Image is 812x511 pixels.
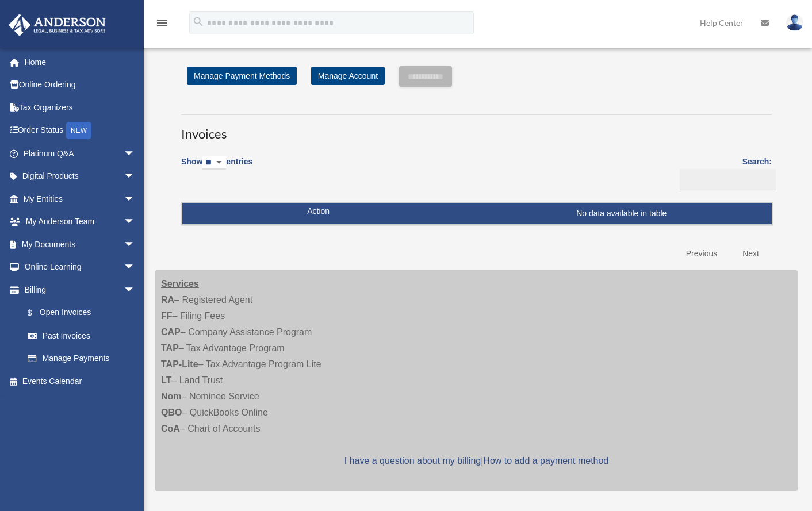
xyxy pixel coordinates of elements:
[734,242,768,266] a: Next
[192,16,205,28] i: search
[124,278,147,302] span: arrow_drop_down
[16,324,147,347] a: Past Invoices
[161,391,182,401] strong: Nom
[8,256,152,279] a: Online Learningarrow_drop_down
[161,424,180,433] strong: CoA
[124,142,147,166] span: arrow_drop_down
[8,96,152,119] a: Tax Organizers
[8,187,152,210] a: My Entitiesarrow_drop_down
[182,203,772,225] td: No data available in table
[16,301,141,325] a: $Open Invoices
[155,16,169,30] i: menu
[8,142,152,165] a: Platinum Q&Aarrow_drop_down
[677,242,726,266] a: Previous
[8,233,152,256] a: My Documentsarrow_drop_down
[161,311,173,321] strong: FF
[161,359,198,369] strong: TAP-Lite
[8,74,152,97] a: Online Ordering
[676,155,772,190] label: Search:
[8,165,152,188] a: Digital Productsarrow_drop_down
[124,165,147,189] span: arrow_drop_down
[181,155,252,181] label: Show entries
[187,67,297,85] a: Manage Payment Methods
[155,270,798,491] div: – Registered Agent – Filing Fees – Company Assistance Program – Tax Advantage Program – Tax Advan...
[483,456,608,466] a: How to add a payment method
[786,14,803,31] img: User Pic
[161,375,171,385] strong: LT
[311,67,385,85] a: Manage Account
[124,256,147,279] span: arrow_drop_down
[155,20,169,30] a: menu
[161,327,181,337] strong: CAP
[161,343,179,353] strong: TAP
[8,119,152,143] a: Order StatusNEW
[161,295,174,305] strong: RA
[161,408,182,417] strong: QBO
[181,114,772,143] h3: Invoices
[161,453,792,469] p: |
[8,51,152,74] a: Home
[344,456,481,466] a: I have a question about my billing
[8,210,152,233] a: My Anderson Teamarrow_drop_down
[680,169,776,191] input: Search:
[202,156,226,170] select: Showentries
[8,278,147,301] a: Billingarrow_drop_down
[5,14,109,36] img: Anderson Advisors Platinum Portal
[16,347,147,370] a: Manage Payments
[124,210,147,234] span: arrow_drop_down
[161,279,199,289] strong: Services
[8,370,152,393] a: Events Calendar
[124,187,147,211] span: arrow_drop_down
[66,122,91,139] div: NEW
[34,306,40,320] span: $
[124,233,147,256] span: arrow_drop_down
